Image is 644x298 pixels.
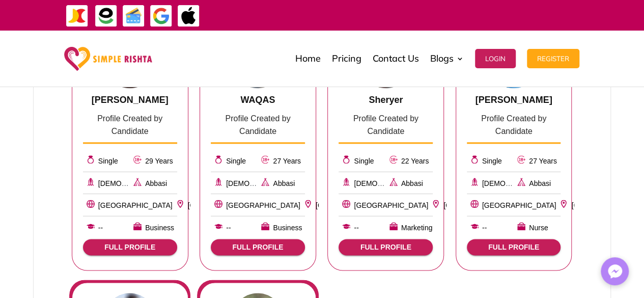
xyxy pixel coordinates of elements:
span: [GEOGRAPHIC_DATA] [98,201,173,209]
span: [DEMOGRAPHIC_DATA] [482,179,562,187]
span: Profile Created by Candidate [97,114,162,136]
img: EasyPaisa-icon [95,5,118,28]
button: Login [475,49,516,68]
img: JazzCash-icon [66,5,89,28]
img: GooglePay-icon [150,5,173,28]
span: [DEMOGRAPHIC_DATA] [226,179,306,187]
span: Abbasi [401,179,423,187]
span: -- [482,222,487,234]
span: Single [354,157,374,165]
span: [GEOGRAPHIC_DATA] [188,201,262,209]
a: Login [475,33,516,84]
a: Contact Us [373,33,419,84]
span: Sheryer [369,95,403,105]
span: Single [98,157,118,165]
span: FULL PROFILE [347,243,425,251]
span: FULL PROFILE [91,243,169,251]
img: ApplePay-icon [177,5,200,28]
span: -- [226,222,231,234]
span: Business [273,222,302,234]
span: [PERSON_NAME] [475,95,552,105]
span: [DEMOGRAPHIC_DATA] [354,179,434,187]
span: 29 Years [145,157,173,165]
button: Register [527,49,579,68]
button: FULL PROFILE [83,239,177,255]
button: FULL PROFILE [339,239,433,255]
span: Single [482,157,502,165]
span: Abbasi [529,179,551,187]
span: Profile Created by Candidate [481,114,546,136]
span: Business [145,222,174,234]
button: FULL PROFILE [467,239,561,255]
span: Profile Created by Candidate [353,114,418,136]
span: [GEOGRAPHIC_DATA] [482,201,556,209]
span: Nurse [529,222,548,234]
span: [PERSON_NAME] [92,95,169,105]
span: 22 Years [401,157,429,165]
span: [DEMOGRAPHIC_DATA] [98,179,178,187]
span: [GEOGRAPHIC_DATA] [316,201,390,209]
span: [GEOGRAPHIC_DATA] [354,201,428,209]
button: FULL PROFILE [211,239,305,255]
span: Profile Created by Candidate [225,114,290,136]
span: 27 Years [529,157,557,165]
span: FULL PROFILE [475,243,553,251]
img: Messenger [605,261,625,282]
img: Credit Cards [122,5,145,28]
span: Single [226,157,246,165]
span: [GEOGRAPHIC_DATA] [226,201,300,209]
a: Blogs [430,33,464,84]
span: [GEOGRAPHIC_DATA] [443,201,518,209]
a: Register [527,33,579,84]
span: FULL PROFILE [219,243,297,251]
a: Home [295,33,321,84]
span: Marketing [401,222,432,234]
span: -- [354,222,358,234]
a: Pricing [332,33,361,84]
span: -- [98,222,103,234]
span: WAQAS [240,95,275,105]
span: Abbasi [145,179,167,187]
span: 27 Years [273,157,301,165]
span: Abbasi [273,179,295,187]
